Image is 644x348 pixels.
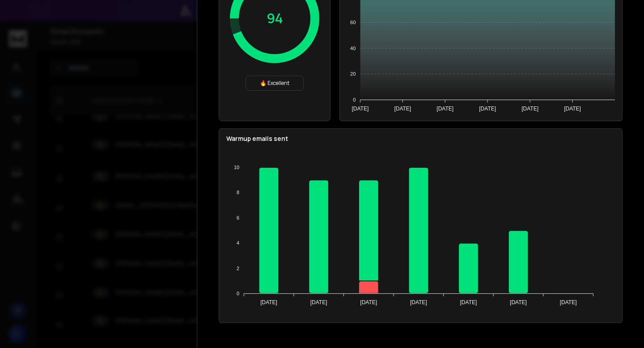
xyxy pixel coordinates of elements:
[350,71,356,76] tspan: 20
[246,76,304,91] div: 🔥 Excellent
[237,240,239,246] tspan: 4
[350,20,356,25] tspan: 60
[237,291,239,296] tspan: 0
[310,299,327,306] tspan: [DATE]
[352,106,369,112] tspan: [DATE]
[394,106,411,112] tspan: [DATE]
[510,299,527,306] tspan: [DATE]
[564,106,581,112] tspan: [DATE]
[260,299,277,306] tspan: [DATE]
[410,299,427,306] tspan: [DATE]
[521,106,538,112] tspan: [DATE]
[560,299,577,306] tspan: [DATE]
[237,190,239,195] tspan: 8
[460,299,477,306] tspan: [DATE]
[353,97,356,102] tspan: 0
[479,106,496,112] tspan: [DATE]
[436,106,453,112] tspan: [DATE]
[237,266,239,271] tspan: 2
[237,215,239,221] tspan: 6
[360,299,377,306] tspan: [DATE]
[350,46,356,51] tspan: 40
[234,165,239,170] tspan: 10
[267,10,283,26] p: 94
[226,134,615,143] p: Warmup emails sent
